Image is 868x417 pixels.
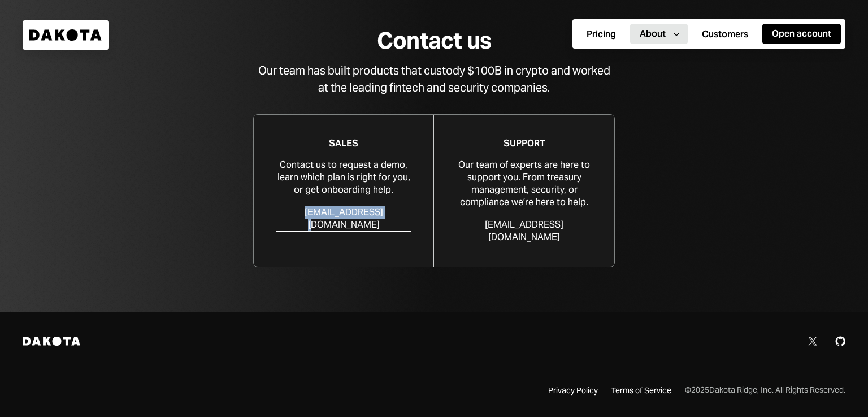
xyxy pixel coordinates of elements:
[329,137,358,150] div: Sales
[457,219,592,244] div: [EMAIL_ADDRESS][DOMAIN_NAME]
[377,28,491,53] div: Contact us
[611,385,671,397] div: Terms of Service
[577,24,626,45] button: Pricing
[577,23,626,45] a: Pricing
[611,384,671,397] a: Terms of Service
[762,24,841,44] button: Open account
[504,137,545,150] div: Support
[630,24,688,44] button: About
[276,206,411,231] div: [EMAIL_ADDRESS][DOMAIN_NAME]
[548,384,598,397] a: Privacy Policy
[457,159,592,208] div: Our team of experts are here to support you. From treasury management, security, or compliance we...
[276,159,411,196] div: Contact us to request a demo, learn which plan is right for you, or get onboarding help.
[692,24,758,45] button: Customers
[276,205,411,232] a: [EMAIL_ADDRESS][DOMAIN_NAME]
[640,28,666,40] div: About
[685,385,845,396] div: © 2025 Dakota Ridge, Inc. All Rights Reserved.
[457,218,592,244] a: [EMAIL_ADDRESS][DOMAIN_NAME]
[692,23,758,45] a: Customers
[548,385,598,397] div: Privacy Policy
[253,62,615,96] div: Our team has built products that custody $100B in crypto and worked at the leading fintech and se...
